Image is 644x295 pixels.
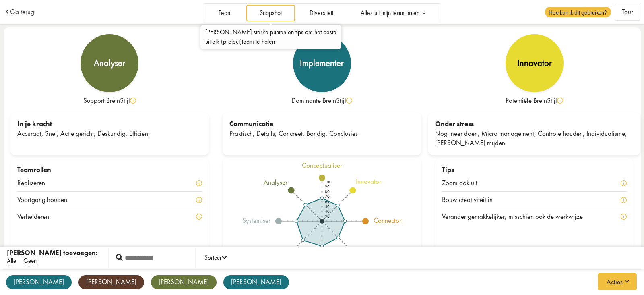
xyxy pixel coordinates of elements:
[442,165,627,175] div: Tips
[325,199,330,204] text: 60
[17,178,56,188] div: Realiseren
[442,212,593,222] div: Verander gemakkelijker, misschien ook de werkwijze
[7,257,16,265] span: Alle
[246,5,295,21] a: Snapshot
[196,180,202,186] img: info-yellow.svg
[545,7,611,17] span: Hoe kan ik dit gebruiken?
[615,4,640,21] button: Tour
[435,129,634,148] div: Nog meer doen, Micro management, Controle houden, Individualisme, [PERSON_NAME] mijden
[17,129,202,139] div: Accuraat, Snel, Actie gericht, Deskundig, Efficient
[597,273,637,291] button: Acties
[23,257,37,265] span: Geen
[374,216,402,225] tspan: connector
[223,275,289,289] div: [PERSON_NAME]
[78,275,144,289] div: [PERSON_NAME]
[325,194,330,199] text: 70
[206,5,245,21] a: Team
[17,119,202,129] div: In je kracht
[356,177,382,186] tspan: innovator
[151,275,217,289] div: [PERSON_NAME]
[442,178,488,188] div: Zoom ook uit
[325,189,330,194] text: 80
[300,59,344,68] div: implementer
[6,275,72,289] div: [PERSON_NAME]
[361,10,419,17] span: Alles uit mijn team halen
[435,119,634,129] div: Onder stress
[517,59,552,68] div: innovator
[264,178,288,187] tspan: analyser
[302,161,343,170] tspan: conceptualiser
[346,98,352,104] img: info-yellow.svg
[223,96,421,106] div: Dominante BreinStijl
[229,129,415,139] div: Praktisch, Details, Concreet, Bondig, Conclusies
[204,253,227,263] div: Sorteer
[17,212,60,222] div: Verhelderen
[17,165,202,175] div: Teamrollen
[296,5,346,21] a: Diversiteit
[196,197,202,203] img: info-yellow.svg
[621,180,627,186] img: info-yellow.svg
[94,59,125,68] div: analyser
[229,119,415,129] div: Communicatie
[557,98,563,104] img: info-yellow.svg
[348,5,439,21] a: Alles uit mijn team halen
[621,197,627,203] img: info-yellow.svg
[17,195,78,205] div: Voortgang houden
[621,214,627,220] img: info-yellow.svg
[242,216,271,225] tspan: systemiser
[10,8,34,15] a: Ga terug
[442,195,503,205] div: Bouw creativiteit in
[196,214,202,220] img: info-yellow.svg
[7,248,98,258] div: [PERSON_NAME] toevoegen:
[325,179,332,185] text: 100
[10,96,209,106] div: Support BreinStijl
[325,184,330,189] text: 90
[130,98,136,104] img: info-yellow.svg
[598,273,637,290] button: Acties
[435,96,634,106] div: Potentiële BreinStijl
